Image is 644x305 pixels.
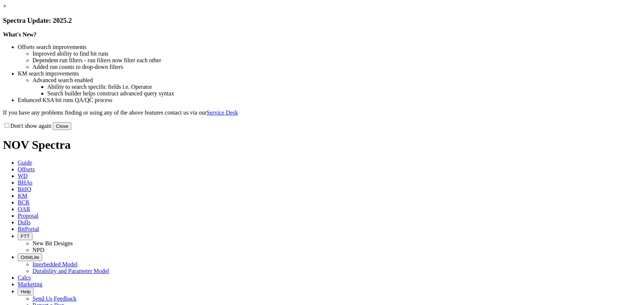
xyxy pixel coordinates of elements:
[207,109,238,116] a: Service Desk
[18,226,39,232] span: BitPortal
[18,193,27,199] span: KM
[32,261,78,267] a: Interbedded Model
[18,281,42,287] span: Marketing
[3,123,51,129] label: Don't show again
[32,77,641,84] li: Advanced search enabled
[3,3,6,9] a: ×
[32,295,76,302] a: Send Us Feedback
[21,234,30,239] span: FTT
[18,44,641,50] li: Offsets search improvements
[18,97,641,104] li: Enhanced KSA bit runs QA/QC process
[21,289,31,294] span: Help
[18,206,30,212] span: OAR
[18,173,28,179] span: WD
[3,109,641,116] p: If you have any problems finding or using any of the above features contact us via our
[18,166,35,172] span: Offsets
[3,31,37,38] strong: What's New?
[32,240,73,246] a: New Bit Designs
[18,186,31,192] span: BitIQ
[32,247,44,253] a: NPD
[21,255,39,260] span: OrbitLite
[18,199,30,206] span: BCR
[32,64,641,70] li: Added run counts to drop-down filters
[47,90,641,97] li: Search builder helps construct advanced query syntax
[18,179,32,186] span: BHAs
[32,57,641,64] li: Dependent run filters - run filters now filter each other
[32,268,109,274] a: Durability and Parameter Model
[47,84,641,90] li: Ability to search specific fields i.e. Operator
[53,122,71,130] button: Close
[18,70,641,77] li: KM search improvements
[3,138,641,152] h1: NOV Spectra
[4,123,9,128] input: Don't show again
[18,274,31,281] span: Calcs
[32,50,641,57] li: Improved ability to find bit runs
[18,213,38,219] span: Proposal
[3,17,641,25] h3: Spectra Update: 2025.2
[18,159,32,166] span: Guide
[18,219,31,225] span: Dulls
